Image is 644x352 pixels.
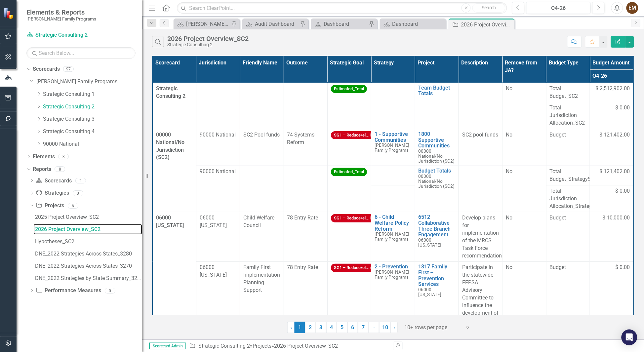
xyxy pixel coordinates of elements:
[105,288,115,293] div: 0
[196,166,240,212] td: Double-Click to Edit
[26,16,96,21] small: [PERSON_NAME] Family Programs
[331,85,367,93] span: Estimated_Total
[243,264,280,293] span: Family First Implementation Planning Support
[33,166,51,173] a: Reports
[419,287,442,297] span: 06000 [US_STATE]
[419,148,455,164] span: 00000 National/No Jurisdiction (SC2)
[200,168,236,175] span: 90000 National
[546,262,590,341] td: Double-Click to Edit
[546,129,590,166] td: Double-Click to Edit
[200,215,227,228] span: 06000 [US_STATE]
[240,129,284,166] td: Double-Click to Edit
[75,178,86,183] div: 2
[506,215,512,221] span: No
[626,2,638,14] button: EM
[379,322,391,333] a: 10
[35,226,142,232] div: 2026 Project Overview_SC2
[35,214,142,220] div: 2025 Project Overview_SC2
[616,187,630,195] span: $ 0.00
[36,287,101,294] a: Performance Measures
[546,212,590,262] td: Double-Click to Edit
[240,166,284,212] td: Double-Click to Edit
[331,264,378,272] span: SG1 – Reduce/el...ion
[375,142,409,153] span: [PERSON_NAME] Family Programs
[459,262,503,341] td: Double-Click to Edit
[371,129,415,166] td: Double-Click to Edit Right Click for Context Menu
[255,20,299,28] div: Audit Dashboard
[415,129,459,166] td: Double-Click to Edit Right Click for Context Menu
[156,215,184,228] span: 06000 [US_STATE]
[327,129,371,166] td: Double-Click to Edit
[550,264,586,271] span: Budget
[550,187,586,210] span: Total Jurisdiction Allocation_StrategySC2
[177,2,507,14] input: Search ClearPoint...
[375,231,409,242] span: [PERSON_NAME] Family Programs
[327,166,371,212] td: Double-Click to Edit
[603,214,630,222] span: $ 10,000.00
[149,343,186,349] span: Scorecard Admin
[331,131,378,139] span: SG1 – Reduce/el...ion
[186,20,230,28] div: [PERSON_NAME] Overview
[503,262,546,341] td: Double-Click to Edit
[316,322,326,333] a: 3
[284,83,327,129] td: Double-Click to Edit
[189,342,388,350] div: » »
[35,263,142,269] div: DNE_2022 Strategies Across States_3270
[529,4,588,12] div: Q4-26
[43,91,142,98] a: Strategic Consulting 1
[600,168,630,176] span: $ 121,402.00
[243,132,280,138] span: SC2 Pool funds
[200,264,227,278] span: 06000 [US_STATE]
[415,166,459,212] td: Double-Click to Edit Right Click for Context Menu
[358,322,369,333] a: 7
[198,343,250,349] a: Strategic Consulting 2
[175,20,230,28] a: [PERSON_NAME] Overview
[284,166,327,212] td: Double-Click to Edit
[393,324,395,331] span: ›
[63,66,74,72] div: 97
[156,132,184,161] span: 00000 National/No Jurisdiction (SC2)
[415,83,459,129] td: Double-Click to Edit Right Click for Context Menu
[43,115,142,123] a: Strategic Consulting 3
[36,202,64,210] a: Projects
[33,224,142,235] a: 2026 Project Overview_SC2
[462,264,499,339] p: Participate in the statewide FFPSA Advisory Committee to influence the development of implementat...
[26,8,96,16] span: Elements & Reports
[419,168,455,174] a: Budget Totals
[33,261,142,271] a: DNE_2022 Strategies Across States_3270
[196,262,240,341] td: Double-Click to Edit
[506,132,512,138] span: No
[600,131,630,139] span: $ 121,402.00
[33,65,60,73] a: Scorecards
[371,212,415,262] td: Double-Click to Edit Right Click for Context Menu
[200,132,236,138] span: 90000 National
[459,212,503,262] td: Double-Click to Edit
[331,168,367,176] span: Estimated_Total
[419,237,442,248] span: 06000 [US_STATE]
[331,214,378,222] span: SG1 – Reduce/el...ion
[459,166,503,212] td: Double-Click to Edit
[240,212,284,262] td: Double-Click to Edit
[506,168,512,175] span: No
[375,269,409,280] span: [PERSON_NAME] Family Programs
[347,322,358,333] a: 6
[550,104,586,127] span: Total Jurisdiction Allocation_SC2
[472,3,505,13] button: Search
[284,129,327,166] td: Double-Click to Edit
[506,264,512,270] span: No
[590,129,634,166] td: Double-Click to Edit
[3,8,15,19] img: ClearPoint Strategy
[550,214,586,222] span: Budget
[503,129,546,166] td: Double-Click to Edit
[327,83,371,129] td: Double-Click to Edit
[503,83,546,129] td: Double-Click to Edit
[550,131,586,139] span: Budget
[415,212,459,262] td: Double-Click to Edit Right Click for Context Menu
[33,249,142,259] a: DNE_2022 Strategies Across States_3280
[503,166,546,212] td: Double-Click to Edit
[324,20,367,28] div: Dashboard
[33,212,142,222] a: 2025 Project Overview_SC2
[55,166,65,172] div: 8
[35,251,142,257] div: DNE_2022 Strategies Across States_3280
